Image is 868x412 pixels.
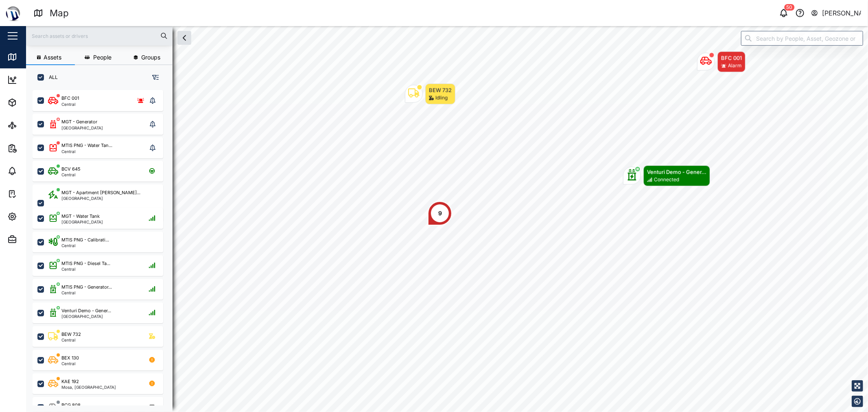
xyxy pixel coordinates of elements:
div: Alarm [728,62,742,70]
div: Tasks [21,189,44,198]
div: BEW 732 [61,331,81,338]
div: Settings [21,212,50,221]
div: Assets [21,98,46,107]
div: Reports [21,144,49,153]
div: [GEOGRAPHIC_DATA] [61,196,140,200]
div: BEW 732 [429,86,452,94]
div: MGT - Generator [61,118,97,125]
div: Map marker [428,201,452,226]
div: Central [61,338,81,342]
div: BEX 130 [61,355,79,362]
div: 50 [785,4,795,11]
div: Central [61,267,110,271]
div: MTIS PNG - Calibrati... [61,237,109,243]
div: BCG 808 [61,402,81,409]
canvas: Map [26,26,868,412]
div: MGT - Water Tank [61,213,100,220]
div: Map marker [623,165,710,186]
div: Map [21,53,39,61]
div: 9 [438,209,442,218]
div: [PERSON_NAME] [822,8,861,18]
div: [GEOGRAPHIC_DATA] [61,126,103,130]
div: Venturi Demo - Gener... [61,307,111,314]
button: [PERSON_NAME] [811,7,861,19]
div: MTIS PNG - Water Tan... [61,142,112,149]
div: Map marker [405,83,455,104]
label: ALL [44,74,58,81]
div: MTIS PNG - Generator... [61,284,112,291]
div: MGT - Apartment [PERSON_NAME]... [61,189,140,196]
div: Map marker [697,51,746,72]
div: MTIS PNG - Diesel Ta... [61,260,110,267]
div: Map [50,6,69,20]
div: Central [61,173,81,177]
div: Alarms [21,167,46,175]
input: Search assets or drivers [31,30,168,42]
div: Venturi Demo - Gener... [647,168,706,176]
span: Groups [141,55,160,60]
div: Admin [21,235,45,244]
img: Main Logo [4,4,22,22]
div: Dashboard [21,75,58,84]
div: BFC 001 [721,54,742,62]
div: Connected [654,176,679,184]
span: People [93,55,112,60]
div: Central [61,291,112,295]
div: grid [33,87,172,405]
div: Central [61,362,79,366]
input: Search by People, Asset, Geozone or Place [741,31,863,46]
div: Idling [435,94,448,102]
div: Central [61,243,109,248]
span: Assets [44,55,61,60]
div: Sites [21,121,41,130]
div: BFC 001 [61,95,79,102]
div: [GEOGRAPHIC_DATA] [61,314,111,318]
div: Mosa, [GEOGRAPHIC_DATA] [61,385,116,389]
div: KAE 192 [61,378,79,385]
div: BCV 645 [61,166,81,173]
div: [GEOGRAPHIC_DATA] [61,220,103,224]
div: Central [61,102,79,106]
div: Central [61,149,112,153]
